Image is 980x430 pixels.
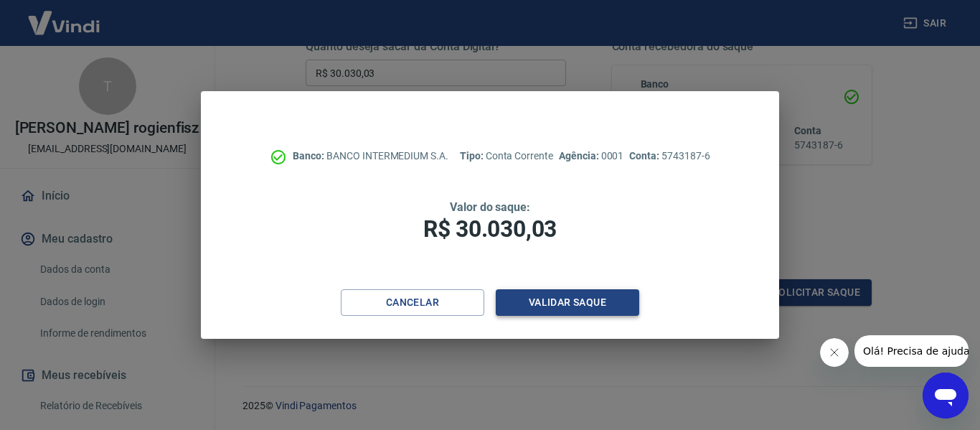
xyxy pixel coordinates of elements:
iframe: Mensagem da empresa [854,335,969,367]
iframe: Fechar mensagem [820,338,849,367]
span: Agência: [559,150,601,162]
p: Conta Corrente [460,149,553,164]
button: Cancelar [341,289,484,316]
p: 0001 [559,149,623,164]
span: Banco: [293,150,326,162]
iframe: Botão para abrir a janela de mensagens [923,373,969,419]
span: R$ 30.030,03 [423,215,557,243]
p: 5743187-6 [629,149,710,164]
span: Tipo: [460,150,486,162]
p: BANCO INTERMEDIUM S.A. [293,149,448,164]
span: Olá! Precisa de ajuda? [9,10,121,22]
button: Validar saque [496,289,639,316]
span: Valor do saque: [450,200,530,214]
span: Conta: [629,150,661,162]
